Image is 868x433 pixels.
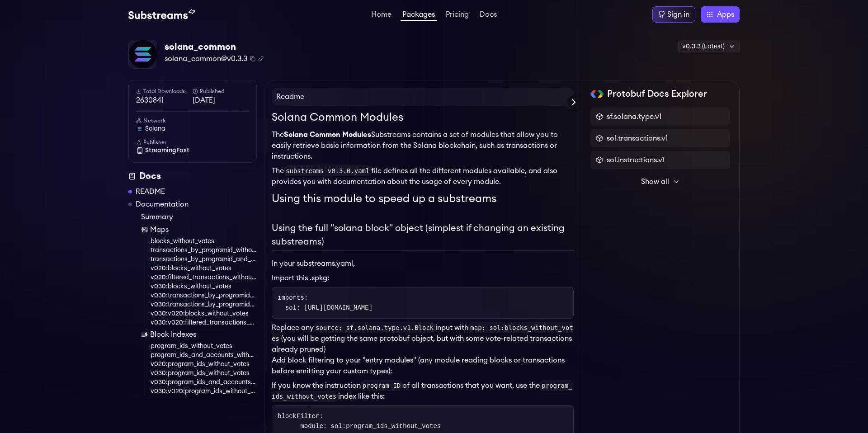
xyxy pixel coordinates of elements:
[590,173,730,191] button: Show all
[151,342,257,351] a: program_ids_without_votes
[652,6,695,23] a: Sign in
[401,11,437,21] a: Packages
[136,124,249,133] a: solana
[136,88,193,95] h6: Total Downloads
[272,273,574,283] li: Import this .spkg:
[250,56,255,61] button: Copy package name and version
[128,170,257,183] div: Docs
[141,329,257,340] a: Block Indexes
[151,300,257,309] a: v030:transactions_by_programid_and_account_without_votes
[272,88,574,106] h4: Readme
[151,387,257,396] a: v030:v020:program_ids_without_votes
[272,191,574,207] h1: Using this module to speed up a substreams
[136,125,143,132] img: solana
[151,291,257,300] a: v030:transactions_by_programid_without_votes
[141,331,148,338] img: Block Index icon
[141,224,257,235] a: Maps
[136,139,249,146] h6: Publisher
[151,237,257,246] a: blocks_without_votes
[151,378,257,387] a: v030:program_ids_and_accounts_without_votes
[136,186,165,197] a: README
[151,273,257,282] a: v020:filtered_transactions_without_votes
[151,369,257,378] a: v030:program_ids_without_votes
[258,56,264,61] button: Copy .spkg link to clipboard
[128,9,195,20] img: Substream's logo
[141,226,148,233] img: Map icon
[151,282,257,291] a: v030:blocks_without_votes
[151,318,257,327] a: v030:v020:filtered_transactions_without_votes
[145,124,165,133] span: solana
[151,246,257,255] a: transactions_by_programid_without_votes
[145,146,189,155] span: StreamingFast
[590,90,604,98] img: Protobuf
[141,212,257,222] a: Summary
[151,360,257,369] a: v020:program_ids_without_votes
[607,155,665,165] span: sol.instructions.v1
[314,322,435,333] code: source: sf.solana.type.v1.Block
[607,133,668,144] span: sol.transactions.v1
[272,322,574,355] p: Replace any input with (you will be getting the same protobuf object, but with some vote-related ...
[136,95,193,106] span: 2630841
[136,117,249,124] h6: Network
[444,11,471,20] a: Pricing
[193,95,249,106] span: [DATE]
[478,11,499,20] a: Docs
[717,9,734,20] span: Apps
[151,309,257,318] a: v030:v020:blocks_without_votes
[165,53,247,64] span: solana_common@v0.3.3
[272,380,574,402] p: If you know the instruction of all transactions that you want, use the index like this:
[361,380,402,391] code: program ID
[284,131,371,138] strong: Solana Common Modules
[151,351,257,360] a: program_ids_and_accounts_without_votes
[272,165,574,187] p: The file defines all the different modules available, and also provides you with documentation ab...
[272,129,574,162] p: The Substreams contains a set of modules that allow you to easily retrieve basic information from...
[272,109,574,126] h1: Solana Common Modules
[284,165,371,176] code: substreams-v0.3.0.yaml
[136,146,249,155] a: StreamingFast
[129,40,157,68] img: Package Logo
[151,255,257,264] a: transactions_by_programid_and_account_without_votes
[667,9,689,20] div: Sign in
[272,322,573,344] code: map: sol:blocks_without_votes
[165,41,264,53] div: solana_common
[607,111,661,122] span: sf.solana.type.v1
[607,88,707,100] h2: Protobuf Docs Explorer
[278,294,373,311] code: imports: sol: [URL][DOMAIN_NAME]
[136,199,189,210] a: Documentation
[641,176,669,187] span: Show all
[193,88,249,95] h6: Published
[151,264,257,273] a: v020:blocks_without_votes
[272,355,574,377] p: Add block filtering to your "entry modules" (any module reading blocks or transactions before emi...
[272,380,572,402] code: program_ids_without_votes
[369,11,393,20] a: Home
[272,221,574,251] h2: Using the full "solana block" object (simplest if changing an existing substreams)
[272,258,574,269] p: In your substreams.yaml,
[678,40,740,53] div: v0.3.3 (Latest)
